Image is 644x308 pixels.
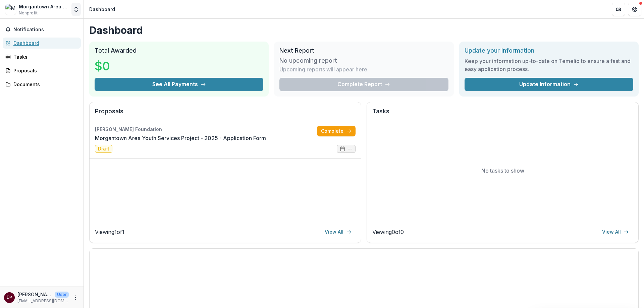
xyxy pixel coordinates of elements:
[19,10,38,16] span: Nonprofit
[17,298,69,304] p: [EMAIL_ADDRESS][DOMAIN_NAME]
[279,47,448,54] h2: Next Report
[71,294,79,302] button: More
[55,292,69,298] p: User
[317,126,356,136] a: Complete
[87,4,118,14] nav: breadcrumb
[95,57,145,75] h3: $0
[7,295,12,300] div: Danny Trejo <maysp160@gmail.com>
[372,228,404,236] p: Viewing 0 of 0
[3,79,81,90] a: Documents
[71,3,81,16] button: Open entity switcher
[465,57,633,73] h3: Keep your information up-to-date on Temelio to ensure a fast and easy application process.
[13,81,75,88] div: Documents
[95,108,356,120] h2: Proposals
[612,3,625,16] button: Partners
[95,47,263,54] h2: Total Awarded
[3,51,81,62] a: Tasks
[465,47,633,54] h2: Update your information
[17,291,52,298] p: [PERSON_NAME] <[EMAIL_ADDRESS][DOMAIN_NAME]>
[19,3,69,10] div: Morgantown Area Youth Services Project
[95,78,263,91] button: See All Payments
[5,4,16,15] img: Morgantown Area Youth Services Project
[95,134,266,142] a: Morgantown Area Youth Services Project - 2025 - Application Form
[465,78,633,91] a: Update Information
[279,57,337,64] h3: No upcoming report
[13,40,75,47] div: Dashboard
[628,3,641,16] button: Get Help
[279,65,369,73] p: Upcoming reports will appear here.
[372,108,633,120] h2: Tasks
[321,227,356,237] a: View All
[481,167,524,175] p: No tasks to show
[598,227,633,237] a: View All
[3,38,81,49] a: Dashboard
[95,228,124,236] p: Viewing 1 of 1
[13,67,75,74] div: Proposals
[89,24,639,36] h1: Dashboard
[13,27,78,33] span: Notifications
[13,53,75,60] div: Tasks
[3,24,81,35] button: Notifications
[3,65,81,76] a: Proposals
[89,6,115,13] div: Dashboard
